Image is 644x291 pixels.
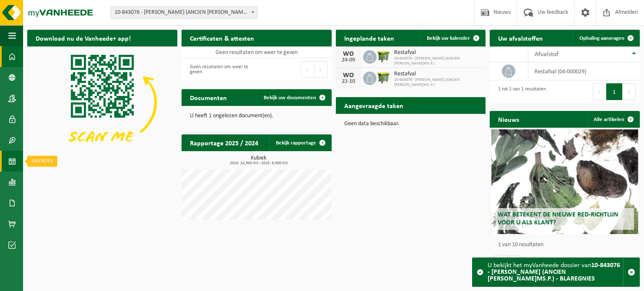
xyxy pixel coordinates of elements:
[340,51,357,57] div: WO
[606,83,623,100] button: 1
[190,113,323,119] p: U heeft 1 ongelezen document(en).
[336,30,402,46] h2: Ingeplande taken
[573,30,639,46] a: Ophaling aanvragen
[488,262,620,282] strong: 10-843076 - [PERSON_NAME] (ANCIEN [PERSON_NAME]MS.P.) - BLAREGNIES
[111,6,257,19] span: 10-843076 - PHILIPPE POT (ANCIEN E.MS.P.) - BLAREGNIES
[340,72,357,79] div: WO
[535,51,558,58] span: Afvalstof
[593,83,606,100] button: Previous
[269,134,331,151] a: Bekijk rapportage
[340,79,357,85] div: 22-10
[377,49,391,63] img: WB-1100-HPE-GN-50
[257,89,331,106] a: Bekijk uw documenten
[182,89,235,106] h2: Documenten
[340,57,357,63] div: 24-09
[182,46,332,58] td: Geen resultaten om weer te geven
[377,70,391,85] img: WB-1100-HPE-GN-50
[394,77,482,88] span: 10-843076 - [PERSON_NAME] (ANCIEN [PERSON_NAME]MS.P.)
[490,30,551,46] h2: Uw afvalstoffen
[186,155,332,165] h3: Kubiek
[498,211,618,226] span: Wat betekent de nieuwe RED-richtlijn voor u als klant?
[301,61,314,78] button: Previous
[528,62,640,80] td: restafval (04-000029)
[427,36,470,41] span: Bekijk uw kalender
[336,97,412,113] h2: Aangevraagde taken
[494,82,546,101] div: 1 tot 1 van 1 resultaten
[394,49,482,56] span: Restafval
[264,95,316,100] span: Bekijk uw documenten
[186,60,252,79] div: Geen resultaten om weer te geven
[27,46,177,159] img: Download de VHEPlus App
[111,7,257,18] span: 10-843076 - PHILIPPE POT (ANCIEN E.MS.P.) - BLAREGNIES
[394,71,482,77] span: Restafval
[623,83,636,100] button: Next
[488,258,623,286] div: U bekijkt het myVanheede dossier van
[579,36,624,41] span: Ophaling aanvragen
[587,111,639,128] a: Alle artikelen
[344,121,478,127] p: Geen data beschikbaar.
[182,30,262,46] h2: Certificaten & attesten
[494,255,507,272] button: Vorige
[314,61,327,78] button: Next
[182,134,267,151] h2: Rapportage 2025 / 2024
[490,111,527,127] h2: Nieuws
[27,30,139,46] h2: Download nu de Vanheede+ app!
[498,242,636,248] p: 1 van 10 resultaten
[394,56,482,66] span: 10-843076 - [PERSON_NAME] (ANCIEN [PERSON_NAME]MS.P.)
[186,161,332,165] span: 2024: 14,300 m3 - 2025: 9,900 m3
[507,255,520,272] button: Volgende
[491,129,639,234] a: Wat betekent de nieuwe RED-richtlijn voor u als klant?
[420,30,485,46] a: Bekijk uw kalender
